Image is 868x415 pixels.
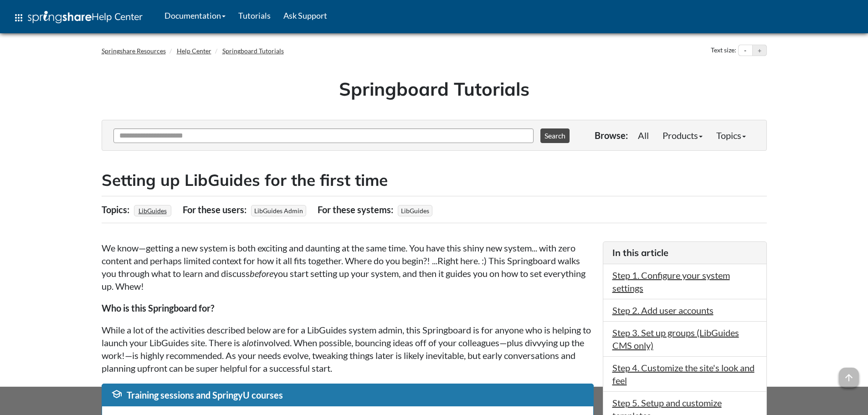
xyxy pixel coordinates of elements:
[839,369,859,379] a: arrow_upward
[709,45,738,56] div: Text size:
[631,126,656,144] a: All
[102,201,132,218] div: Topics:
[232,4,277,27] a: Tutorials
[102,47,166,55] a: Springshare Resources
[540,128,570,143] button: Search
[92,10,143,22] span: Help Center
[612,362,755,386] a: Step 4. Customize the site's look and feel
[102,169,767,191] h2: Setting up LibGuides for the first time
[158,4,232,27] a: Documentation
[739,45,752,56] button: Decrease text size
[7,4,149,31] a: apps Help Center
[102,241,594,292] p: We know—getting a new system is both exciting and daunting at the same time. You have this shiny ...
[137,204,168,217] a: LibGuides
[595,129,628,142] p: Browse:
[247,337,257,348] em: lot
[612,327,739,351] a: Step 3. Set up groups (LibGuides CMS only)
[111,389,122,400] span: school
[222,47,284,55] a: Springboard Tutorials
[177,47,211,55] a: Help Center
[839,368,859,388] span: arrow_upward
[102,302,214,313] strong: Who is this Springboard for?
[102,323,594,374] p: While a lot of the activities described below are for a LibGuides system admin, this Springboard ...
[28,11,92,23] img: Springshare
[250,268,273,279] em: before
[127,389,283,400] span: Training sessions and SpringyU courses
[108,76,760,102] h1: Springboard Tutorials
[709,126,753,144] a: Topics
[92,394,776,408] div: This site uses cookies as well as records your IP address for usage statistics.
[13,12,24,23] span: apps
[183,201,249,218] div: For these users:
[612,246,757,259] h3: In this article
[612,270,730,293] a: Step 1. Configure your system settings
[398,205,432,216] span: LibGuides
[251,205,306,216] span: LibGuides Admin
[753,45,766,56] button: Increase text size
[318,201,395,218] div: For these systems:
[656,126,709,144] a: Products
[277,4,334,27] a: Ask Support
[612,305,714,316] a: Step 2. Add user accounts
